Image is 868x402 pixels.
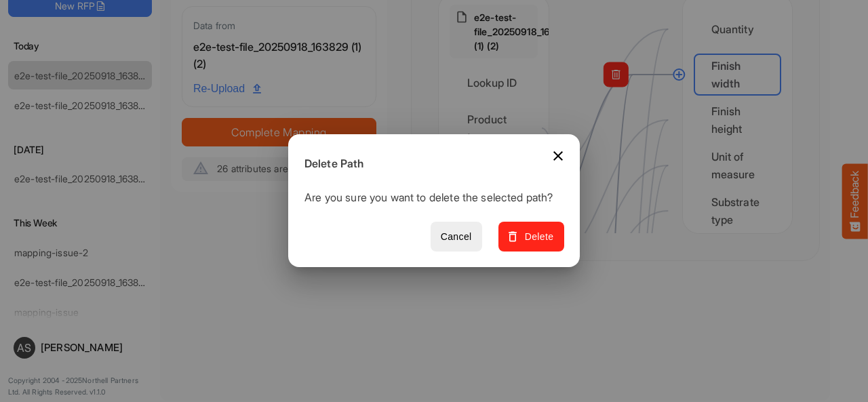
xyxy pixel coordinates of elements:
span: Delete [509,228,554,245]
p: Are you sure you want to delete the selected path? [304,189,553,211]
span: Cancel [441,228,472,245]
button: Cancel [431,222,482,252]
h6: Delete Path [304,155,553,173]
button: Close dialog [542,140,574,172]
button: Delete [498,222,564,252]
